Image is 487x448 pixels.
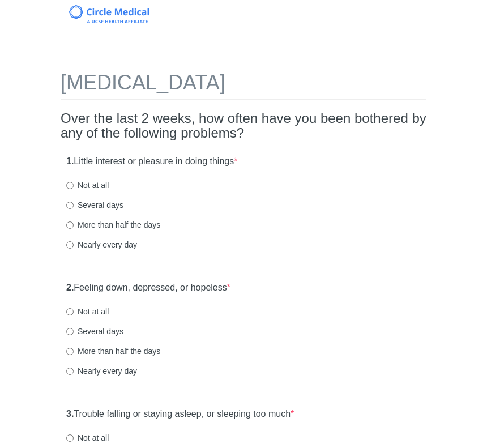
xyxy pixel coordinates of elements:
label: Not at all [66,432,109,443]
input: Not at all [66,434,74,442]
img: Circle Medical Logo [69,5,149,23]
label: Several days [66,326,123,337]
label: More than half the days [66,219,160,231]
label: Little interest or pleasure in doing things [66,155,237,168]
input: Several days [66,328,74,335]
label: More than half the days [66,345,160,357]
strong: 3. [66,409,74,419]
label: Nearly every day [66,239,137,250]
h1: [MEDICAL_DATA] [61,71,426,100]
label: Not at all [66,306,109,317]
h2: Over the last 2 weeks, how often have you been bothered by any of the following problems? [61,111,426,141]
input: Not at all [66,308,74,315]
input: More than half the days [66,348,74,355]
input: Nearly every day [66,368,74,375]
strong: 2. [66,283,74,292]
input: Several days [66,202,74,209]
label: Trouble falling or staying asleep, or sleeping too much [66,408,294,421]
label: Feeling down, depressed, or hopeless [66,281,230,295]
strong: 1. [66,156,74,166]
input: Nearly every day [66,241,74,249]
label: Nearly every day [66,365,137,377]
label: Several days [66,199,123,211]
label: Not at all [66,180,109,191]
input: Not at all [66,182,74,189]
input: More than half the days [66,221,74,229]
